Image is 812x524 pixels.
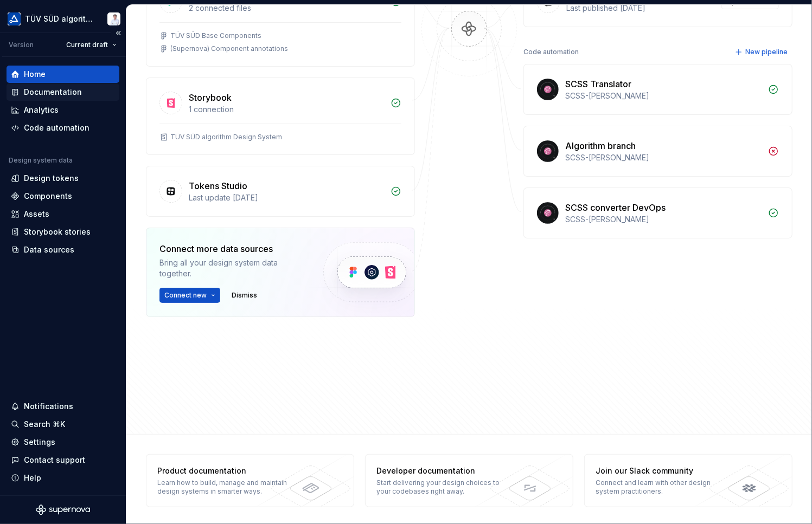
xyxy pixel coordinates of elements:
[24,105,59,115] div: Analytics
[189,3,384,14] div: 2 connected files
[565,90,762,101] div: SCSS-[PERSON_NAME]
[24,437,55,448] div: Settings
[7,66,119,83] a: Home
[584,454,792,507] a: Join our Slack communityConnect and learn with other design system practitioners.
[170,133,282,141] div: TÜV SÜD algorithm Design System
[7,241,119,258] a: Data sources
[232,291,257,300] span: Dismiss
[9,156,73,165] div: Design system data
[66,41,108,49] span: Current draft
[7,170,119,187] a: Design tokens
[565,201,666,214] div: SCSS converter DevOps
[565,214,762,225] div: SCSS-[PERSON_NAME]
[2,7,124,30] button: TÜV SÜD algorithmChristian Heydt
[7,83,119,101] a: Documentation
[565,139,636,152] div: Algorithm branch
[732,44,792,60] button: New pipeline
[189,91,232,104] div: Storybook
[7,119,119,137] a: Code automation
[24,455,85,465] div: Contact support
[146,166,415,217] a: Tokens StudioLast update [DATE]
[376,478,510,496] div: Start delivering your design choices to your codebases right away.
[24,244,74,255] div: Data sources
[159,257,305,279] div: Bring all your design system data together.
[189,104,384,115] div: 1 connection
[24,173,79,184] div: Design tokens
[376,465,510,476] div: Developer documentation
[24,191,72,202] div: Components
[365,454,573,507] a: Developer documentationStart delivering your design choices to your codebases right away.
[24,122,89,133] div: Code automation
[24,401,73,412] div: Notifications
[565,77,631,90] div: SCSS Translator
[9,41,34,49] div: Version
[8,12,21,25] img: b580ff83-5aa9-44e3-bf1e-f2d94e587a2d.png
[146,77,415,155] a: Storybook1 connectionTÜV SÜD algorithm Design System
[170,44,288,53] div: (Supernova) Component annotations
[24,209,49,219] div: Assets
[24,227,91,237] div: Storybook stories
[159,242,305,255] div: Connect more data sources
[24,419,65,430] div: Search ⌘K
[227,288,262,303] button: Dismiss
[159,288,220,303] button: Connect new
[164,291,207,300] span: Connect new
[111,25,126,41] button: Collapse sidebar
[146,454,354,507] a: Product documentationLearn how to build, manage and maintain design systems in smarter ways.
[565,152,762,163] div: SCSS-[PERSON_NAME]
[596,465,730,476] div: Join our Slack community
[7,416,119,433] button: Search ⌘K
[7,434,119,451] a: Settings
[745,48,788,56] span: New pipeline
[596,478,730,496] div: Connect and learn with other design system practitioners.
[523,44,579,60] div: Code automation
[7,223,119,241] a: Storybook stories
[157,465,291,476] div: Product documentation
[189,179,247,192] div: Tokens Studio
[25,14,94,24] div: TÜV SÜD algorithm
[24,69,46,80] div: Home
[107,12,120,25] img: Christian Heydt
[61,37,122,53] button: Current draft
[7,469,119,487] button: Help
[7,101,119,119] a: Analytics
[36,504,90,515] svg: Supernova Logo
[7,451,119,469] button: Contact support
[7,398,119,415] button: Notifications
[24,473,41,483] div: Help
[157,478,291,496] div: Learn how to build, manage and maintain design systems in smarter ways.
[24,87,82,98] div: Documentation
[7,187,119,205] a: Components
[170,31,261,40] div: TÜV SÜD Base Components
[189,192,384,203] div: Last update [DATE]
[7,205,119,223] a: Assets
[566,3,715,14] div: Last published [DATE]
